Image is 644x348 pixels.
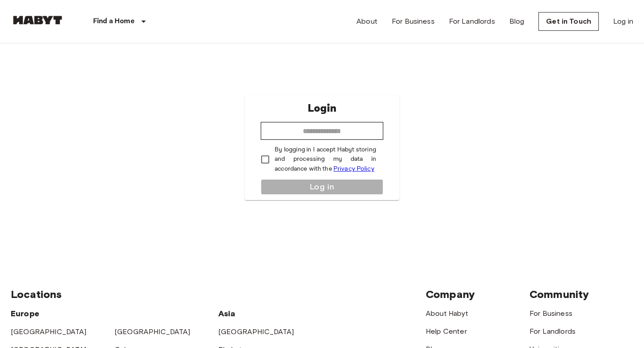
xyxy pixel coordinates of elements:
a: Get in Touch [538,12,599,31]
span: Europe [11,309,39,319]
a: Log in [613,16,633,27]
p: By logging in I accept Habyt storing and processing my data in accordance with the [275,145,376,174]
a: About Habyt [426,309,468,318]
span: Asia [218,309,236,319]
span: Company [426,288,475,301]
p: Login [308,101,336,117]
a: Blog [509,16,525,27]
a: Help Center [426,327,467,335]
a: [GEOGRAPHIC_DATA] [218,327,294,336]
a: For Business [530,309,572,318]
a: About [356,16,377,27]
span: Locations [11,288,62,301]
a: For Landlords [449,16,495,27]
p: Find a Home [93,16,135,27]
a: For Business [392,16,435,27]
a: For Landlords [530,327,576,335]
img: Habyt [11,16,64,25]
span: Community [530,288,589,301]
a: [GEOGRAPHIC_DATA] [11,327,87,336]
a: Privacy Policy [334,165,374,172]
a: [GEOGRAPHIC_DATA] [114,327,191,336]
